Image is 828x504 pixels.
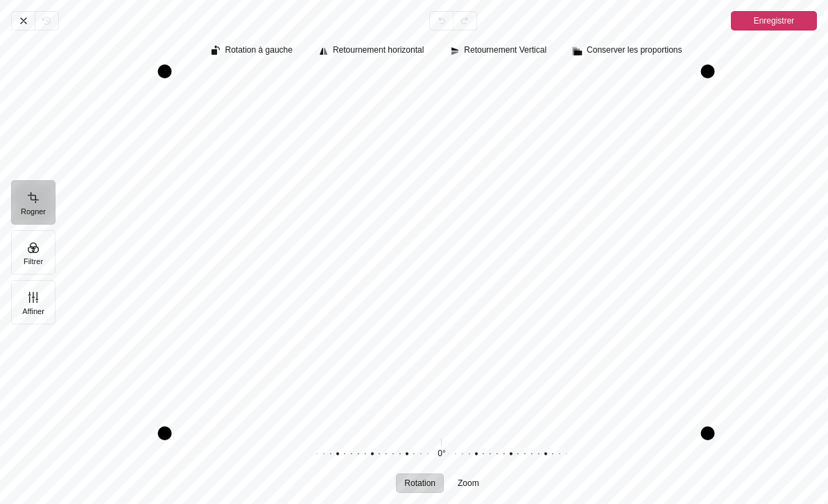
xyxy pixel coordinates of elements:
button: Retournement Vertical [443,42,555,61]
div: Drag left [158,71,172,433]
div: Drag bottom [165,426,708,440]
span: Rotation [404,479,435,487]
button: Conserver les proportions [566,42,690,61]
button: Retournement horizontal [312,42,432,61]
span: Enregistrer [754,12,795,29]
button: Enregistrer [731,11,817,31]
div: Drag top [165,64,708,78]
div: Drag right [701,71,715,433]
span: Conserver les proportions [587,46,682,55]
span: Zoom [458,479,479,487]
button: Rotation à gauche [205,42,301,61]
span: Retournement Vertical [464,46,546,55]
span: Retournement horizontal [333,46,424,55]
span: Rotation à gauche [225,46,293,55]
